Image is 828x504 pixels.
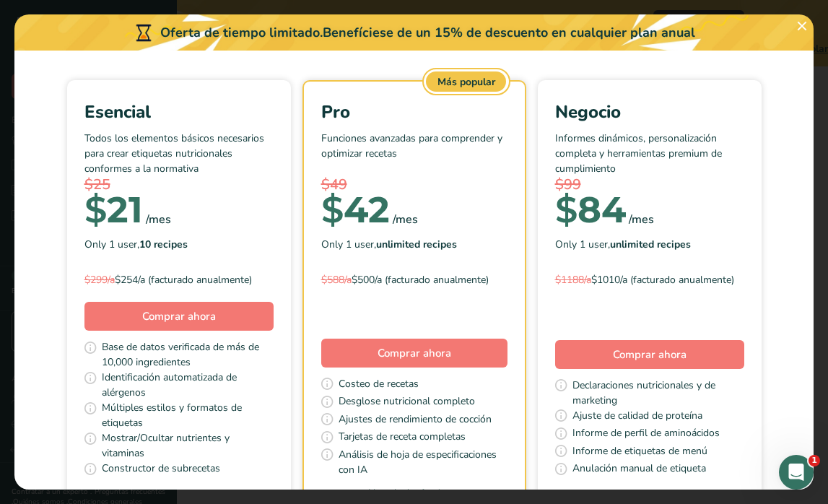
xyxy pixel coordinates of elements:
a: Ver todas las funciones [304,486,525,499]
button: Comprar ahora [84,302,274,331]
span: Tarjetas de receta completas [339,429,466,447]
span: Desglose nutricional completo [339,394,475,412]
p: Funciones avanzadas para comprender y optimizar recetas [321,131,507,174]
b: unlimited recipes [376,238,457,251]
div: $25 [84,174,274,196]
div: $99 [555,174,744,196]
span: Comprar ahora [142,309,216,323]
div: $1010/a (facturado anualmente) [555,272,744,287]
p: Todos los elementos básicos necesarios para crear etiquetas nutricionales conformes a la normativa [84,131,274,174]
b: 10 recipes [139,238,188,251]
button: Comprar ahora [321,339,507,368]
span: $ [321,188,344,232]
span: Comprar ahora [378,346,451,360]
a: Ver todas las funciones [538,487,762,500]
div: Más popular [426,71,507,92]
div: Negocio [555,99,744,125]
span: $588/a [321,273,352,287]
div: 84 [555,196,626,225]
div: $254/a (facturado anualmente) [84,272,274,287]
span: $1188/a [555,273,591,287]
span: Only 1 user, [84,237,188,252]
span: Costeo de recetas [339,376,419,394]
span: Análisis de hoja de especificaciones con IA [339,447,507,477]
span: $ [555,188,578,232]
b: unlimited recipes [610,238,691,251]
span: Anulación manual de etiqueta [572,461,706,479]
span: $ [84,188,107,232]
span: Informe de etiquetas de menú [572,443,707,461]
iframe: Intercom live chat [779,455,814,490]
div: 42 [321,196,390,225]
span: Ajuste de calidad de proteína [572,408,702,426]
div: Oferta de tiempo limitado. [14,14,814,51]
span: Identificación automatizada de alérgenos [102,370,274,400]
div: $500/a (facturado anualmente) [321,272,507,287]
span: Informe de perfil de aminoácidos [572,425,720,443]
span: 1 [809,455,820,466]
span: Comprar ahora [613,347,687,362]
span: Only 1 user, [321,237,457,252]
div: Benefíciese de un 15% de descuento en cualquier plan anual [323,23,695,43]
p: Informes dinámicos, personalización completa y herramientas premium de cumplimiento [555,131,744,174]
div: Pro [321,99,507,125]
span: Base de datos verificada de más de 10,000 ingredientes [102,339,274,370]
span: $299/a [84,273,115,287]
div: $49 [321,174,507,196]
div: /mes [146,211,171,228]
div: 21 [84,196,143,225]
div: Esencial [84,99,274,125]
span: Mostrar/Ocultar nutrientes y vitaminas [102,430,274,461]
span: Declaraciones nutricionales y de marketing [572,378,744,408]
a: Ver todas las funciones [67,487,291,500]
span: Only 1 user, [555,237,691,252]
div: /mes [393,211,418,228]
button: Comprar ahora [555,340,744,369]
div: /mes [629,211,654,228]
span: Constructor de subrecetas [102,461,220,479]
span: Ajustes de rendimiento de cocción [339,412,492,430]
span: Múltiples estilos y formatos de etiquetas [102,400,274,430]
